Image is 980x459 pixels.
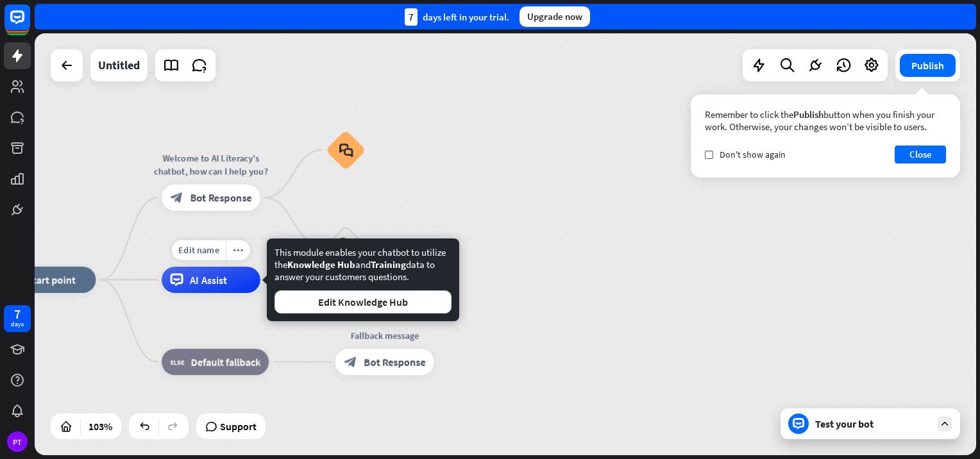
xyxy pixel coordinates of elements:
[178,244,219,256] span: Edit name
[190,355,260,369] span: Default fallback
[170,355,184,369] i: block_fallback
[14,308,21,320] div: 7
[520,6,590,27] div: Upgrade now
[325,329,444,342] div: Fallback message
[98,49,140,81] div: Untitled
[275,246,452,313] div: This module enables your chatbot to utilize the and data to answer your customers questions.
[152,151,271,178] div: Welcome to AI Literacy's chatbot, how can I help you?
[705,108,946,133] div: Remember to click the button when you finish your work. Otherwise, your changes won’t be visible ...
[220,416,257,437] span: Support
[895,146,946,163] button: Close
[405,8,509,26] div: days left in your trial.
[4,305,31,332] a: 7 days
[900,54,956,77] button: Publish
[190,191,251,204] span: Bot Response
[344,355,357,369] i: block_bot_response
[10,5,49,44] button: Open LiveChat chat widget
[371,258,406,271] span: Training
[815,417,931,430] div: Test your bot
[7,431,28,452] div: PT
[190,273,227,287] span: AI Assist
[85,416,116,437] div: 103%
[170,191,183,204] i: block_bot_response
[233,246,243,255] i: more_horiz
[26,273,76,287] span: Start point
[338,237,354,253] i: block_user_input
[287,258,355,271] span: Knowledge Hub
[720,149,786,160] span: Don't show again
[793,108,824,121] span: Publish
[405,8,418,26] div: 7
[364,355,425,369] span: Bot Response
[339,143,353,158] i: block_faq
[275,290,452,313] button: Edit Knowledge Hub
[11,320,24,329] div: days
